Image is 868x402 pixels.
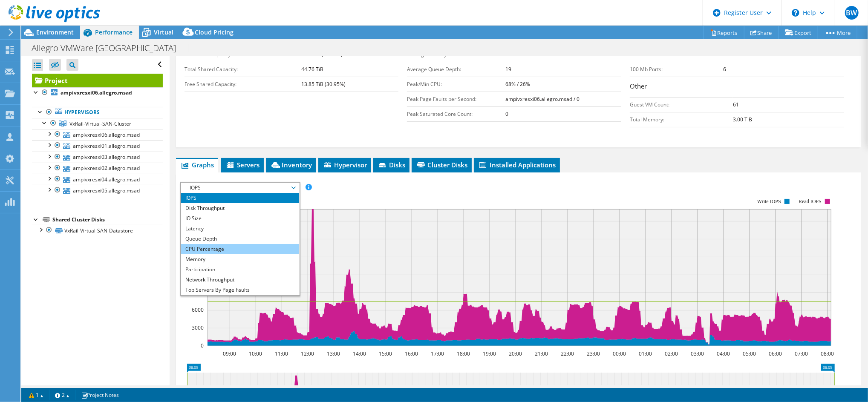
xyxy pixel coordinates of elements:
b: 1.02 TiB (45.97%) [301,51,343,58]
a: VxRail-Virtual-SAN-Datastore [32,225,163,236]
a: Share [744,26,779,39]
text: 18:00 [457,350,470,357]
text: 19:00 [483,350,496,357]
a: ampivxresxi04.allegro.msad [32,174,163,185]
a: ampivxresxi01.allegro.msad [32,140,163,151]
a: ampivxresxi03.allegro.msad [32,152,163,163]
td: Peak Saturated Core Count: [407,106,505,121]
text: 07:00 [795,350,808,357]
span: IOPS [185,183,295,193]
text: Read IOPS [799,198,822,204]
text: 6000 [192,306,204,313]
text: 02:00 [665,350,678,357]
a: ampivxresxi06.allegro.msad [32,87,163,98]
a: ampivxresxi02.allegro.msad [32,163,163,174]
text: 22:00 [561,350,574,357]
text: 04:00 [717,350,730,357]
b: ampivxresxi06.allegro.msad [61,89,132,96]
a: Export [779,26,818,39]
span: Installed Applications [478,161,556,169]
span: Servers [225,161,260,169]
td: Guest VM Count: [630,97,733,112]
text: 3000 [192,324,204,331]
text: 05:00 [743,350,756,357]
div: Shared Cluster Disks [52,215,163,225]
a: Reports [704,26,744,39]
a: Hypervisors [32,107,163,118]
text: 14:00 [353,350,366,357]
span: Graphs [180,161,214,169]
li: IOPS [181,193,299,203]
text: 23:00 [587,350,600,357]
a: VxRail-Virtual-SAN-Cluster [32,118,163,129]
span: Hypervisor [323,161,367,169]
span: Cloud Pricing [195,28,234,36]
text: Write IOPS [757,198,781,204]
h3: Other [630,81,844,93]
li: IO Size [181,213,299,224]
td: Total Shared Capacity: [185,62,301,77]
li: Memory [181,254,299,264]
text: 00:00 [613,350,626,357]
li: Latency [181,224,299,234]
td: Free Shared Capacity: [185,77,301,92]
h1: Allegro VMWare [GEOGRAPHIC_DATA] [28,43,189,53]
text: 01:00 [639,350,652,357]
text: 12:00 [301,350,314,357]
td: Peak/Min CPU: [407,77,505,92]
text: 0 [201,342,204,349]
b: 24 [723,51,729,58]
span: VxRail-Virtual-SAN-Cluster [69,120,131,127]
li: Disk Throughput [181,203,299,213]
td: Average Queue Depth: [407,62,505,77]
a: More [818,26,857,39]
text: 03:00 [691,350,704,357]
a: Project Notes [75,390,125,400]
text: 15:00 [379,350,392,357]
text: 13:00 [327,350,340,357]
text: 20:00 [509,350,522,357]
li: Network Throughput [181,275,299,285]
svg: \n [792,9,799,17]
text: 09:00 [223,350,236,357]
span: Cluster Disks [416,161,467,169]
a: Project [32,74,163,87]
span: Performance [95,28,133,36]
b: ampivxresxi06.allegro.msad / 0 [505,95,580,103]
text: 11:00 [275,350,288,357]
b: 61 [733,101,739,108]
b: 3.00 TiB [733,116,752,123]
text: 08:00 [821,350,834,357]
b: 44.76 TiB [301,66,323,73]
td: Total Memory: [630,112,733,127]
td: 100 Mb Ports: [630,62,723,77]
li: Participation [181,264,299,275]
span: Virtual [154,28,173,36]
text: 17:00 [431,350,444,357]
text: 06:00 [769,350,782,357]
li: Top Servers By Page Faults [181,285,299,295]
span: Environment [36,28,74,36]
text: 16:00 [405,350,418,357]
b: 68% / 26% [505,80,530,88]
span: Inventory [270,161,312,169]
td: Peak Page Faults per Second: [407,92,505,106]
a: 2 [49,390,75,400]
b: 6 [723,66,726,73]
a: 1 [23,390,49,400]
b: reads: 6.15 ms / writes: 0.96 ms [505,51,580,58]
li: Queue Depth [181,234,299,244]
span: Disks [378,161,405,169]
li: CPU Percentage [181,244,299,254]
b: 19 [505,66,511,73]
b: 13.85 TiB (30.95%) [301,80,346,88]
text: 21:00 [535,350,548,357]
a: ampivxresxi05.allegro.msad [32,185,163,196]
a: ampivxresxi06.allegro.msad [32,129,163,140]
span: BW [845,6,859,20]
text: 10:00 [249,350,262,357]
b: 0 [505,110,508,118]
